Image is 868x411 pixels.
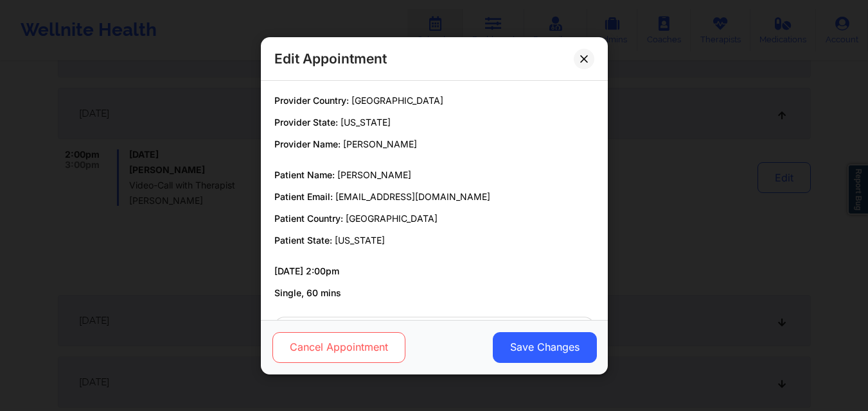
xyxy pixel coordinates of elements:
button: Cancel Appointment [272,331,405,362]
span: [GEOGRAPHIC_DATA] [346,213,438,224]
p: Patient Email: [274,190,594,203]
p: Provider State: [274,116,594,129]
p: Patient State: [274,234,594,247]
span: [US_STATE] [335,235,385,246]
span: [US_STATE] [341,117,391,128]
p: Single, 60 mins [274,287,594,299]
p: Provider Name: [274,138,594,151]
p: [DATE] 2:00pm [274,265,594,278]
span: [GEOGRAPHIC_DATA] [351,95,443,106]
h2: Edit Appointment [274,50,387,67]
p: Provider Country: [274,94,594,107]
span: [PERSON_NAME] [337,169,411,180]
span: [PERSON_NAME] [343,138,417,149]
button: Save Changes [492,331,596,362]
p: Patient Name: [274,169,594,181]
p: Patient Country: [274,212,594,225]
span: [EMAIL_ADDRESS][DOMAIN_NAME] [335,191,490,202]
